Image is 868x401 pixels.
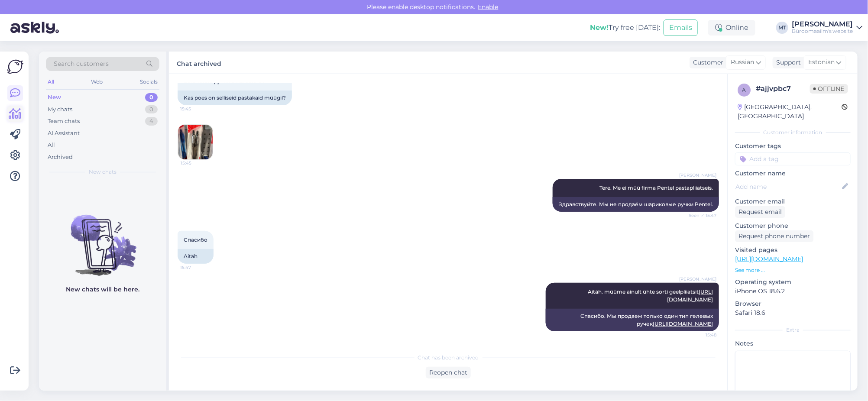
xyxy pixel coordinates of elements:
div: Support [773,58,801,67]
div: Büroomaailm's website [792,28,853,35]
label: Chat archived [177,57,221,68]
p: Customer phone [735,221,851,230]
img: Attachment [178,125,213,159]
div: Спасибо. Мы продаем только один тип гелевых ручек [546,309,719,331]
span: Search customers [54,59,109,68]
div: Здравствуйте. Мы не продаём шариковые ручки Pentel. [553,197,719,212]
div: [GEOGRAPHIC_DATA], [GEOGRAPHIC_DATA] [738,103,842,121]
p: Browser [735,299,851,308]
div: Customer [690,58,723,67]
span: Offline [810,84,848,94]
span: Seen ✓ 15:47 [684,212,716,219]
div: MT [776,22,788,34]
span: [PERSON_NAME] [679,276,716,282]
span: New chats [89,168,117,176]
span: Tere. Me ei müü firma Pentel pastapliiatseis. [599,184,713,191]
span: 15:47 [180,264,213,271]
p: Customer name [735,169,851,178]
button: Emails [664,19,698,36]
p: Customer email [735,197,851,206]
p: New chats will be here. [66,285,139,294]
div: Extra [735,326,851,334]
div: 0 [145,93,158,102]
span: Спасибо [184,236,207,243]
div: 0 [145,105,158,114]
img: Askly Logo [7,58,23,75]
input: Add a tag [735,152,851,165]
div: All [48,141,55,149]
p: Customer tags [735,142,851,151]
div: My chats [48,105,72,114]
span: 15:48 [684,332,716,338]
span: a [742,87,746,93]
div: Request phone number [735,230,813,242]
div: Archived [48,153,73,162]
p: Safari 18.6 [735,308,851,317]
div: # ajjvpbc7 [756,84,810,94]
span: Russian [731,58,754,67]
p: Operating system [735,278,851,287]
span: Chat has been archived [418,354,479,362]
p: See more ... [735,266,851,274]
a: [URL][DOMAIN_NAME] [735,255,803,263]
div: AI Assistant [48,129,80,138]
div: Reopen chat [426,367,471,378]
span: [PERSON_NAME] [679,172,716,178]
div: Aitäh [178,249,214,264]
b: New! [590,23,609,32]
a: [URL][DOMAIN_NAME] [653,320,713,327]
span: 15:45 [180,106,213,112]
div: Team chats [48,117,80,126]
img: No chats [39,199,166,277]
a: [PERSON_NAME]Büroomaailm's website [792,21,863,35]
div: [PERSON_NAME] [792,21,853,28]
input: Add name [735,182,841,191]
div: Kas poes on selliseid pastakaid müügil? [178,91,292,105]
span: Enable [476,3,501,11]
p: iPhone OS 18.6.2 [735,287,851,296]
div: Request email [735,206,785,218]
span: Aitäh. müüme ainult ühte sorti geelpliiatsit [588,288,713,303]
p: Visited pages [735,246,851,255]
div: Socials [138,76,159,87]
div: Customer information [735,129,851,136]
div: New [48,93,61,102]
span: 15:45 [181,160,213,166]
p: Notes [735,339,851,348]
div: Online [708,20,755,36]
div: Try free [DATE]: [590,23,660,33]
div: Web [90,76,105,87]
div: 4 [145,117,158,126]
span: Estonian [808,58,835,67]
div: All [46,76,56,87]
